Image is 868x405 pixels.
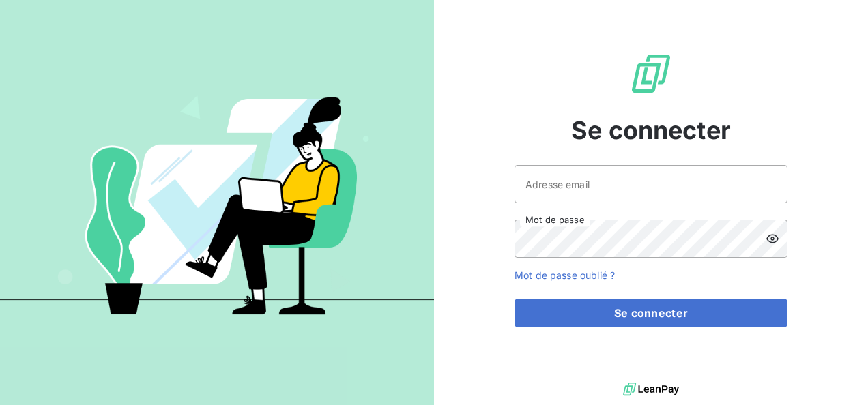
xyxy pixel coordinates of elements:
span: Se connecter [571,112,731,149]
button: Se connecter [515,299,787,327]
img: logo [623,379,679,400]
img: Logo LeanPay [629,52,673,95]
input: placeholder [515,165,787,203]
a: Mot de passe oublié ? [515,269,615,281]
